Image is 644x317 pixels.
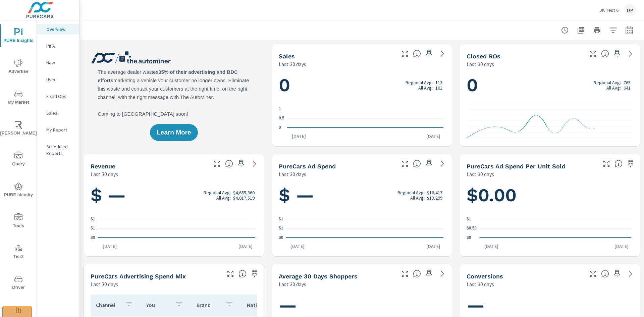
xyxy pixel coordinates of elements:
span: A rolling 30 day total of daily Shoppers on the dealership website, averaged over the selected da... [413,270,421,278]
p: Last 30 days [467,280,494,288]
span: The number of dealer-specified goals completed by a visitor. [Source: This data is provided by th... [601,270,609,278]
text: $1 [279,226,283,231]
h1: 0 [279,74,445,97]
h5: Average 30 Days Shoppers [279,273,358,280]
span: Save this to your personalized report [612,268,623,279]
div: New [37,58,79,68]
button: Make Fullscreen [212,158,222,169]
p: 765 [624,80,631,85]
h5: Sales [279,53,295,60]
button: Select Date Range [623,23,636,37]
p: [DATE] [422,243,445,250]
span: Advertise [2,59,35,75]
p: New [46,59,74,66]
p: Last 30 days [279,170,306,178]
text: $1 [279,217,283,221]
span: Save this to your personalized report [612,48,623,59]
text: 0.5 [279,116,284,121]
h1: $ — [279,184,445,207]
p: My Report [46,126,74,133]
p: [DATE] [610,243,633,250]
span: This table looks at how you compare to the amount of budget you spend per channel as opposed to y... [238,270,247,278]
a: See more details in report [437,158,448,169]
p: PIPA [46,43,74,49]
p: [DATE] [98,243,121,250]
p: All Avg: [418,85,433,91]
p: Last 30 days [279,280,306,288]
button: Make Fullscreen [588,48,598,59]
p: [DATE] [422,133,445,140]
span: Tier2 [2,244,35,261]
p: Last 30 days [91,170,118,178]
span: Tools [2,213,35,230]
span: Save this to your personalized report [424,158,434,169]
button: Print Report [590,23,604,37]
h5: PureCars Ad Spend Per Unit Sold [467,163,566,170]
span: Driver [2,275,35,292]
text: $1 [91,226,95,231]
p: JK Test 6 [600,7,619,13]
button: Make Fullscreen [399,158,410,169]
text: $0 [467,235,471,240]
p: Channel [96,302,119,308]
h1: $ — [91,184,257,207]
span: Learn More [157,129,191,136]
span: My Market [2,90,35,106]
div: Fixed Ops [37,91,79,101]
p: All Avg: [410,195,425,201]
span: Total sales revenue over the selected date range. [Source: This data is sourced from the dealer’s... [225,160,233,168]
div: Scheduled Reports [37,142,79,158]
h1: — [279,294,445,317]
text: $0 [279,235,283,240]
button: Make Fullscreen [588,268,598,279]
p: [DATE] [234,243,257,250]
p: $4,655,360 [233,190,255,195]
p: $13,299 [427,195,442,201]
p: [DATE] [286,243,309,250]
span: Number of vehicles sold by the dealership over the selected date range. [Source: This data is sou... [413,50,421,58]
p: $4,017,519 [233,195,255,201]
p: All Avg: [606,85,621,91]
text: $0.50 [467,226,477,231]
p: Last 30 days [467,170,494,178]
p: 101 [435,85,442,91]
p: Last 30 days [279,60,306,68]
p: All Avg: [216,195,231,201]
p: You [146,302,170,308]
h5: Revenue [91,163,115,170]
h1: $0.00 [467,184,633,207]
p: Regional Avg: [204,190,231,195]
h5: Closed ROs [467,53,500,60]
a: See more details in report [249,158,260,169]
text: 0 [279,125,281,130]
a: See more details in report [437,268,448,279]
span: Number of Repair Orders Closed by the selected dealership group over the selected time range. [So... [601,50,609,58]
text: $0 [91,235,95,240]
h5: PureCars Advertising Spend Mix [91,273,186,280]
span: Query [2,152,35,168]
button: Make Fullscreen [399,268,410,279]
div: DP [624,4,636,16]
text: $1 [467,217,471,221]
text: 1 [279,107,281,111]
p: 641 [624,85,631,91]
button: Make Fullscreen [225,268,236,279]
button: Apply Filters [606,23,620,37]
span: Average cost of advertising per each vehicle sold at the dealer over the selected date range. The... [614,160,623,168]
p: National [247,302,270,308]
span: Save this to your personalized report [249,268,260,279]
h1: — [467,294,633,317]
h1: 0 [467,74,633,97]
p: [DATE] [480,243,503,250]
button: Make Fullscreen [601,158,612,169]
p: Used [46,76,74,83]
a: See more details in report [625,48,636,59]
span: Save this to your personalized report [236,158,247,169]
span: Save this to your personalized report [424,268,434,279]
span: Save this to your personalized report [625,158,636,169]
h5: Conversions [467,273,503,280]
p: [DATE] [287,133,311,140]
p: Regional Avg: [397,190,425,195]
a: See more details in report [437,48,448,59]
span: Total cost of media for all PureCars channels for the selected dealership group over the selected... [413,160,421,168]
